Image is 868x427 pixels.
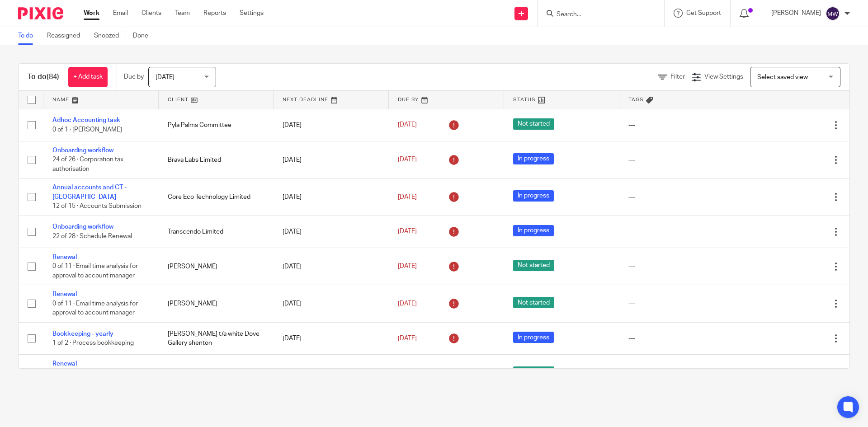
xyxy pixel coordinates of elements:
[274,216,389,248] td: [DATE]
[175,9,190,18] a: Team
[68,67,108,87] a: + Add task
[274,178,389,216] td: [DATE]
[628,192,726,202] div: ---
[52,254,77,260] a: Renewal
[513,366,554,378] span: Not started
[556,11,637,19] input: Search
[52,340,134,346] span: 1 of 2 · Process bookkeeping
[398,229,417,235] span: [DATE]
[52,203,142,209] span: 12 of 15 · Accounts Submission
[628,155,726,164] div: ---
[398,335,417,342] span: [DATE]
[513,153,554,164] span: In progress
[670,74,685,80] span: Filter
[757,74,808,80] span: Select saved view
[274,248,389,285] td: [DATE]
[513,297,554,308] span: Not started
[47,27,87,45] a: Reassigned
[52,184,127,200] a: Annual accounts and CT - [GEOGRAPHIC_DATA]
[159,109,274,141] td: Pyla Palms Committee
[203,9,226,18] a: Reports
[628,227,726,236] div: ---
[513,118,554,130] span: Not started
[771,9,821,18] p: [PERSON_NAME]
[513,332,554,343] span: In progress
[84,9,99,18] a: Work
[274,285,389,322] td: [DATE]
[52,233,132,239] span: 22 of 28 · Schedule Renewal
[274,322,389,354] td: [DATE]
[124,72,144,81] p: Due by
[628,97,644,102] span: Tags
[159,141,274,178] td: Brava Labs Limited
[159,355,274,392] td: Core Eco Technology Limited
[398,263,417,270] span: [DATE]
[159,285,274,322] td: [PERSON_NAME]
[274,355,389,392] td: [DATE]
[159,322,274,354] td: [PERSON_NAME] t/a white Dove Gallery shenton
[513,190,554,202] span: In progress
[513,260,554,271] span: Not started
[52,157,123,173] span: 24 of 26 · Corporation tax authorisation
[113,9,128,18] a: Email
[159,216,274,248] td: Transcendo Limited
[159,178,274,216] td: Core Eco Technology Limited
[704,74,743,80] span: View Settings
[398,194,417,200] span: [DATE]
[142,9,161,18] a: Clients
[52,224,113,230] a: Onboarding workflow
[398,156,417,163] span: [DATE]
[52,331,113,337] a: Bookkeeping - yearly
[398,122,417,128] span: [DATE]
[52,361,77,367] a: Renewal
[513,225,554,236] span: In progress
[52,300,138,316] span: 0 of 11 · Email time analysis for approval to account manager
[18,7,63,19] img: Pixie
[274,141,389,178] td: [DATE]
[826,6,840,21] img: svg%3E
[28,72,59,82] h1: To do
[240,9,264,18] a: Settings
[52,263,138,279] span: 0 of 11 · Email time analysis for approval to account manager
[159,248,274,285] td: [PERSON_NAME]
[156,74,175,80] span: [DATE]
[52,291,77,297] a: Renewal
[94,27,126,45] a: Snoozed
[18,27,40,45] a: To do
[628,299,726,308] div: ---
[52,147,113,154] a: Onboarding workflow
[686,10,721,16] span: Get Support
[52,127,122,133] span: 0 of 1 · [PERSON_NAME]
[133,27,155,45] a: Done
[47,73,59,80] span: (84)
[398,300,417,307] span: [DATE]
[274,109,389,141] td: [DATE]
[628,121,726,130] div: ---
[628,262,726,271] div: ---
[52,117,120,123] a: Adhoc Accounting task
[628,334,726,343] div: ---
